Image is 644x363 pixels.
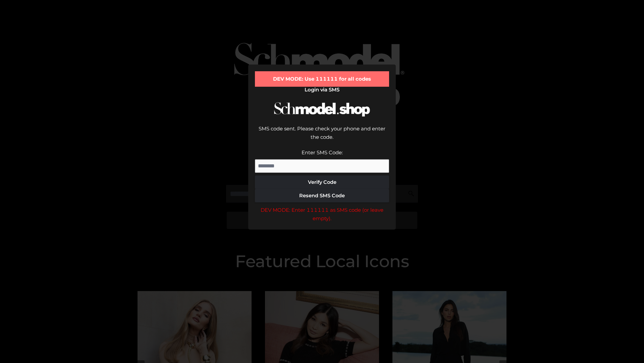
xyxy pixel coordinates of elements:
[302,149,343,156] label: Enter SMS Code:
[255,87,389,93] h2: Login via SMS
[255,71,389,87] div: DEV MODE: Use 111111 for all codes
[272,96,372,123] img: Schmodel Logo
[255,124,389,148] div: SMS code sent. Please check your phone and enter the code.
[255,175,389,189] button: Verify Code
[255,189,389,202] button: Resend SMS Code
[255,206,389,223] div: DEV MODE: Enter 111111 as SMS code (or leave empty).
